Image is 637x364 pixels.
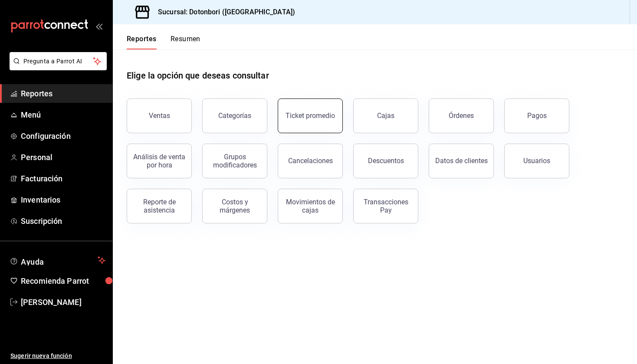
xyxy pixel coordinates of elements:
[353,98,418,133] button: Cajas
[149,111,170,120] div: Ventas
[21,215,105,227] span: Suscripción
[288,157,333,165] div: Cancelaciones
[449,111,474,120] div: Órdenes
[171,35,200,49] button: Resumen
[151,7,295,17] h3: Sucursal: Dotonbori ([GEOGRAPHIC_DATA])
[359,198,413,214] div: Transacciones Pay
[21,296,105,308] span: [PERSON_NAME]
[208,198,262,214] div: Costos y márgenes
[278,189,343,223] button: Movimientos de cajas
[127,35,157,49] button: Reportes
[21,194,105,206] span: Inventarios
[208,153,262,169] div: Grupos modificadores
[127,35,200,49] div: navigation tabs
[202,189,267,223] button: Costos y márgenes
[95,23,102,30] button: open_drawer_menu
[202,98,267,133] button: Categorías
[21,173,105,184] span: Facturación
[127,69,269,82] h1: Elige la opción que deseas consultar
[504,144,569,178] button: Usuarios
[10,351,105,361] span: Sugerir nueva función
[527,111,547,120] div: Pagos
[6,63,107,72] a: Pregunta a Parrot AI
[278,98,343,133] button: Ticket promedio
[504,98,569,133] button: Pagos
[435,157,488,165] div: Datos de clientes
[127,144,192,178] button: Análisis de venta por hora
[21,151,105,163] span: Personal
[286,111,335,120] div: Ticket promedio
[23,57,93,66] span: Pregunta a Parrot AI
[278,144,343,178] button: Cancelaciones
[353,189,418,223] button: Transacciones Pay
[368,157,404,165] div: Descuentos
[429,98,494,133] button: Órdenes
[21,275,105,287] span: Recomienda Parrot
[283,198,337,214] div: Movimientos de cajas
[218,111,251,120] div: Categorías
[353,144,418,178] button: Descuentos
[523,157,550,165] div: Usuarios
[127,98,192,133] button: Ventas
[202,144,267,178] button: Grupos modificadores
[127,189,192,223] button: Reporte de asistencia
[21,130,105,142] span: Configuración
[21,109,105,121] span: Menú
[132,198,186,214] div: Reporte de asistencia
[21,88,105,99] span: Reportes
[21,255,94,266] span: Ayuda
[377,111,394,120] div: Cajas
[429,144,494,178] button: Datos de clientes
[10,52,107,70] button: Pregunta a Parrot AI
[132,153,186,169] div: Análisis de venta por hora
